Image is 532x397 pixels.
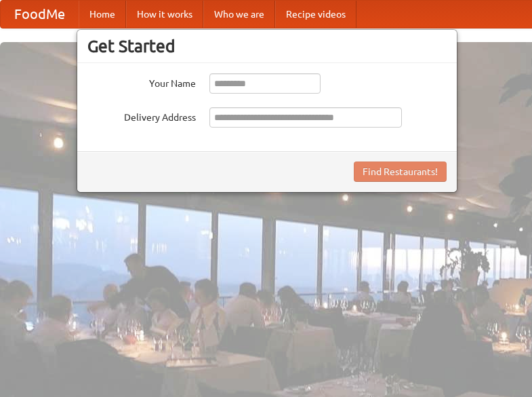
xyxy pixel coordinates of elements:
[203,1,275,28] a: Who we are
[87,36,447,56] h3: Get Started
[1,1,79,28] a: FoodMe
[275,1,356,28] a: Recipe videos
[79,1,126,28] a: Home
[87,107,196,124] label: Delivery Address
[126,1,203,28] a: How it works
[354,162,447,182] button: Find Restaurants!
[87,73,196,90] label: Your Name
